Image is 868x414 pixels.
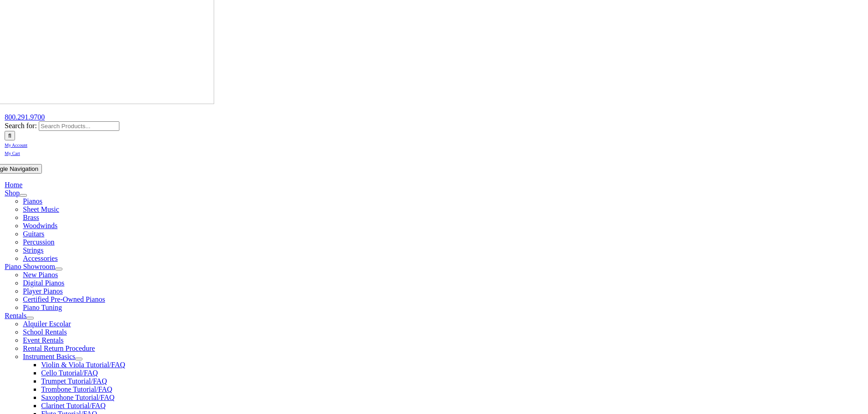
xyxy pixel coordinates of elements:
a: Digital Pianos [23,279,64,287]
a: Sheet Music [23,205,59,213]
a: Saxophone Tutorial/FAQ [41,394,114,401]
a: Piano Showroom [5,263,55,270]
span: Search for: [5,122,37,130]
a: Accessories [23,254,57,262]
a: Rentals [5,312,26,319]
a: School Rentals [23,328,67,336]
a: My Cart [5,149,20,156]
a: My Account [5,140,27,148]
a: Home [5,181,22,189]
a: New Pianos [23,271,58,279]
a: Shop [5,189,20,197]
a: Certified Pre-Owned Pianos [23,295,105,303]
a: Alquiler Escolar [23,320,71,328]
a: Clarinet Tutorial/FAQ [41,402,106,409]
a: Instrument Basics [23,353,75,360]
a: Guitars [23,230,44,238]
button: Open submenu of Piano Showroom [55,268,62,270]
button: Open submenu of Instrument Basics [75,358,82,360]
span: My Cart [5,151,20,156]
a: Violin & Viola Tutorial/FAQ [41,361,125,369]
input: Search [5,131,15,140]
span: My Account [5,143,27,148]
a: Event Rentals [23,336,63,344]
a: Rental Return Procedure [23,344,95,352]
a: Trumpet Tutorial/FAQ [41,377,107,385]
a: Brass [23,214,39,221]
a: Woodwinds [23,222,57,229]
a: Piano Tuning [23,304,62,311]
a: 800.291.9700 [5,113,45,121]
a: Trombone Tutorial/FAQ [41,385,112,393]
input: Search Products... [39,121,119,131]
a: Player Pianos [23,287,63,295]
a: Pianos [23,197,42,205]
button: Open submenu of Shop [20,194,27,197]
a: Cello Tutorial/FAQ [41,369,98,377]
a: Strings [23,246,43,254]
button: Open submenu of Rentals [26,317,34,319]
a: Percussion [23,238,54,246]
